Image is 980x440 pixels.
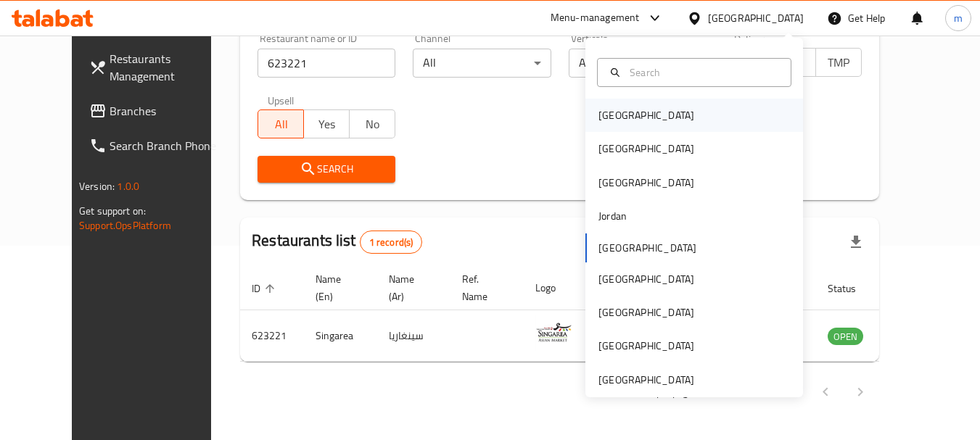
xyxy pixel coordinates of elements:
[303,109,350,138] button: Yes
[258,109,304,138] button: All
[598,107,694,123] div: [GEOGRAPHIC_DATA]
[258,156,395,183] button: Search
[240,266,942,362] table: enhanced table
[264,114,298,135] span: All
[355,114,390,135] span: No
[598,338,694,354] div: [GEOGRAPHIC_DATA]
[624,65,782,80] input: Search
[551,9,640,27] div: Menu-management
[252,280,279,297] span: ID
[630,383,695,402] p: Rows per page:
[462,270,506,305] span: Ref. Name
[304,310,377,362] td: Singarea
[389,270,433,305] span: Name (Ar)
[569,49,707,78] div: All
[598,208,627,224] div: Jordan
[79,202,146,220] span: Get support on:
[360,231,423,254] div: Total records count
[822,52,856,73] span: TMP
[413,49,551,78] div: All
[598,175,694,191] div: [GEOGRAPHIC_DATA]
[535,315,572,351] img: Singarea
[78,41,236,94] a: Restaurants Management
[79,177,115,196] span: Version:
[117,177,139,196] span: 1.0.0
[258,49,395,78] input: Search for restaurant name or ID..
[828,328,863,345] div: OPEN
[269,160,384,178] span: Search
[78,128,236,163] a: Search Branch Phone
[598,372,694,388] div: [GEOGRAPHIC_DATA]
[377,310,450,362] td: سينغاريا
[598,141,694,157] div: [GEOGRAPHIC_DATA]
[708,10,804,26] div: [GEOGRAPHIC_DATA]
[78,94,236,128] a: Branches
[110,102,224,120] span: Branches
[815,48,862,77] button: TMP
[240,310,304,362] td: 623221
[828,328,863,345] span: OPEN
[598,271,694,287] div: [GEOGRAPHIC_DATA]
[524,266,589,310] th: Logo
[828,280,875,297] span: Status
[839,225,873,260] div: Export file
[310,114,344,135] span: Yes
[349,109,395,138] button: No
[361,236,422,249] span: 1 record(s)
[316,270,360,305] span: Name (En)
[268,95,295,105] label: Upsell
[110,50,224,85] span: Restaurants Management
[598,304,694,320] div: [GEOGRAPHIC_DATA]
[954,10,963,26] span: m
[252,230,422,254] h2: Restaurants list
[110,137,224,154] span: Search Branch Phone
[79,216,171,235] a: Support.OpsPlatform
[759,383,794,402] p: 1-1 of 1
